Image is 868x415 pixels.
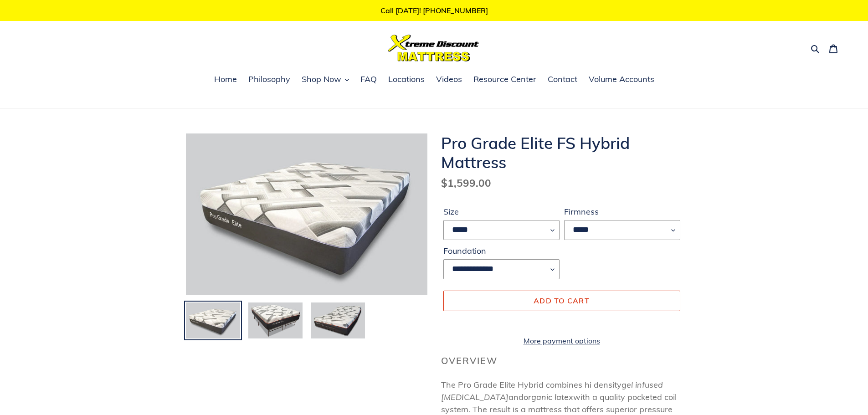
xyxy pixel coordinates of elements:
span: $1,599.00 [441,176,491,190]
button: Shop Now [297,73,354,87]
label: Size [443,205,560,218]
a: Philosophy [244,73,295,87]
em: organic latex [524,392,573,402]
span: Add to cart [534,296,590,305]
label: Firmness [564,205,680,218]
a: Home [210,73,241,87]
span: Videos [436,74,462,85]
a: Videos [431,73,467,87]
a: FAQ [356,73,381,87]
span: Locations [388,74,425,85]
a: Contact [543,73,582,87]
img: Load image into Gallery viewer, Pro Grade Elite FS Hybrid Mattress [247,302,303,340]
span: Home [214,74,237,85]
span: Philosophy [248,74,290,85]
span: Volume Accounts [589,74,654,85]
img: Load image into Gallery viewer, Pro Grade Elite FS Hybrid Mattress [310,302,366,340]
span: FAQ [360,74,377,85]
a: Locations [384,73,429,87]
a: Volume Accounts [584,73,659,87]
img: Xtreme Discount Mattress [388,35,479,61]
h1: Pro Grade Elite FS Hybrid Mattress [441,133,683,172]
span: Contact [548,74,577,85]
h2: Overview [441,355,683,366]
a: More payment options [443,335,680,346]
a: Resource Center [469,73,541,87]
img: Load image into Gallery viewer, Pro Grade Elite FS Hybrid Mattress [185,302,241,340]
label: Foundation [443,245,560,257]
button: Add to cart [443,291,680,311]
span: Resource Center [473,74,536,85]
em: gel infused [MEDICAL_DATA] [441,379,663,402]
span: Shop Now [302,74,341,85]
